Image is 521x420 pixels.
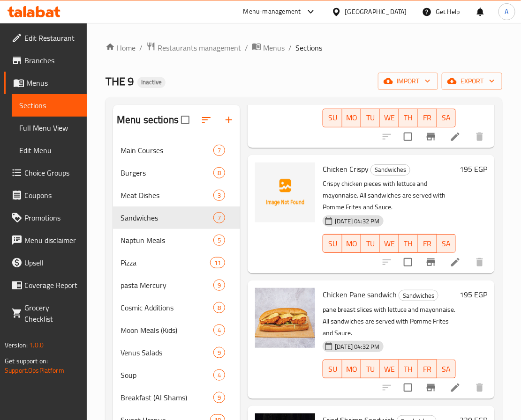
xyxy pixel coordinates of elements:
[437,109,456,127] button: SA
[418,109,437,127] button: FR
[213,324,225,336] div: items
[399,109,418,127] button: TH
[422,111,433,125] span: FR
[384,362,395,376] span: WE
[121,324,213,336] span: Moon Meals (Kids)
[398,127,418,147] span: Select to update
[418,234,437,253] button: FR
[323,360,342,378] button: SU
[113,162,240,184] div: Burgers8
[121,190,213,201] span: Meat Dishes
[117,113,179,127] h2: Menu sections
[113,319,240,341] div: Moon Meals (Kids)4
[213,167,225,178] div: items
[418,360,437,378] button: FR
[29,339,44,351] span: 1.0.0
[113,386,240,409] div: Breakfast (Al Shams)9
[384,237,395,251] span: WE
[245,42,248,53] li: /
[121,257,210,268] span: Pizza
[420,251,442,273] button: Branch-specific-item
[4,274,87,296] a: Coverage Report
[214,214,225,222] span: 7
[399,234,418,253] button: TH
[19,122,80,133] span: Full Menu View
[106,42,502,54] nav: breadcrumb
[327,237,338,251] span: SU
[113,206,240,229] div: Sandwiches7
[295,42,322,53] span: Sections
[420,125,442,148] button: Branch-specific-item
[113,139,240,162] div: Main Courses7
[106,71,134,92] span: THE 9
[113,184,240,206] div: Meat Dishes3
[441,237,452,251] span: SA
[214,371,225,380] span: 4
[323,109,342,127] button: SU
[323,287,397,302] span: Chicken Pane sandwich
[342,234,361,253] button: MO
[121,145,213,156] span: Main Courses
[422,237,433,251] span: FR
[365,237,376,251] span: TU
[4,49,87,72] a: Branches
[4,184,87,206] a: Coupons
[214,169,225,177] span: 8
[371,164,410,175] span: Sandwiches
[380,234,399,253] button: WE
[450,131,461,142] a: Edit menu item
[113,364,240,386] div: Soup4
[468,125,491,148] button: delete
[158,42,241,53] span: Restaurants management
[113,341,240,364] div: Venus Salads9
[121,392,213,403] span: Breakfast (Al Shams)
[121,347,213,358] span: Venus Salads
[385,75,430,87] span: import
[214,146,225,155] span: 7
[437,360,456,378] button: SA
[361,234,380,253] button: TU
[422,362,433,376] span: FR
[4,229,87,251] a: Menu disclaimer
[214,281,225,290] span: 9
[121,369,213,381] span: Soup
[323,234,342,253] button: SU
[342,360,361,378] button: MO
[24,167,80,178] span: Choice Groups
[361,109,380,127] button: TU
[213,369,225,381] div: items
[214,348,225,357] span: 9
[288,42,292,53] li: /
[175,110,195,130] span: Select all sections
[213,392,225,403] div: items
[121,235,213,246] span: Naptun Meals
[365,362,376,376] span: TU
[24,302,80,324] span: Grocery Checklist
[449,75,495,87] span: export
[255,288,315,348] img: Chicken Pane sandwich
[121,302,213,313] span: Cosmic Additions
[137,77,166,88] div: Inactive
[195,109,218,131] span: Sort sections
[345,7,407,17] div: [GEOGRAPHIC_DATA]
[213,302,225,313] div: items
[441,111,452,125] span: SA
[24,190,80,201] span: Coupons
[4,27,87,49] a: Edit Restaurant
[346,237,357,251] span: MO
[213,145,225,156] div: items
[323,304,456,339] p: pane breast slices with lettuce and mayonnaise. All sandwiches are served with Pomme Frites and S...
[139,42,143,53] li: /
[384,111,395,125] span: WE
[211,258,225,267] span: 11
[346,362,357,376] span: MO
[331,342,383,351] span: [DATE] 04:32 PM
[12,117,87,139] a: Full Menu View
[19,145,80,156] span: Edit Menu
[121,167,213,178] span: Burgers
[4,162,87,184] a: Choice Groups
[437,234,456,253] button: SA
[468,376,491,399] button: delete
